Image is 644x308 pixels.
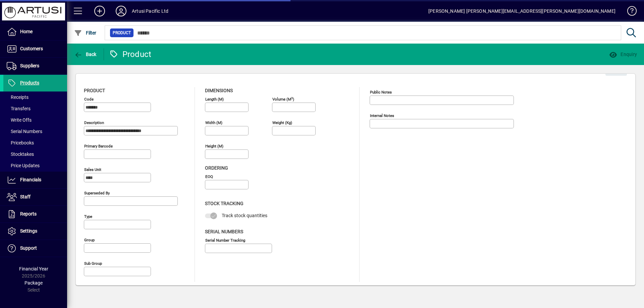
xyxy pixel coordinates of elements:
div: [PERSON_NAME] [PERSON_NAME][EMAIL_ADDRESS][PERSON_NAME][DOMAIN_NAME] [428,6,615,16]
span: Stocktakes [7,151,34,157]
a: Knowledge Base [622,1,636,23]
span: Receipts [7,95,29,100]
span: Suppliers [20,63,39,68]
a: Reports [3,206,67,223]
span: Pricebooks [7,140,34,145]
mat-label: Sub group [84,261,102,266]
span: Price Updates [7,163,40,168]
span: Track stock quantities [222,213,267,218]
span: Customers [20,46,43,51]
mat-label: Length (m) [205,97,224,102]
a: Transfers [3,103,67,114]
span: Transfers [7,106,31,111]
mat-label: Sales unit [84,167,101,172]
mat-label: Volume (m ) [272,97,294,102]
button: Profile [110,5,132,17]
a: Pricebooks [3,137,67,148]
span: Product [113,29,131,36]
a: Receipts [3,91,67,103]
mat-label: Superseded by [84,191,110,195]
span: Ordering [205,165,228,171]
a: Write Offs [3,114,67,126]
span: Package [24,280,43,286]
span: Financial Year [19,266,48,271]
a: Support [3,240,67,257]
button: Edit [605,64,627,76]
span: Back [74,52,97,57]
div: Product [109,49,152,60]
sup: 3 [291,96,293,100]
mat-label: Code [84,97,94,102]
a: Home [3,23,67,40]
mat-label: Width (m) [205,120,222,125]
a: Staff [3,189,67,205]
button: Add [89,5,110,17]
span: Settings [20,228,37,234]
mat-label: Type [84,214,92,219]
span: Dimensions [205,88,233,93]
mat-label: Public Notes [370,90,392,95]
a: Stocktakes [3,148,67,160]
button: Back [72,48,98,60]
mat-label: Serial Number tracking [205,238,245,242]
span: Staff [20,194,31,199]
span: Products [20,80,39,85]
a: Price Updates [3,160,67,171]
mat-label: Description [84,120,104,125]
mat-label: Height (m) [205,144,223,148]
span: Write Offs [7,117,32,123]
span: Stock Tracking [205,201,244,206]
mat-label: EOQ [205,174,213,179]
span: Financials [20,177,41,182]
span: Product [84,88,105,93]
span: Filter [74,30,97,36]
a: Serial Numbers [3,126,67,137]
app-page-header-button: Back [67,48,104,60]
mat-label: Primary barcode [84,144,113,148]
button: Filter [72,27,98,39]
a: Financials [3,172,67,188]
a: Customers [3,41,67,57]
a: Settings [3,223,67,240]
mat-label: Weight (Kg) [272,120,292,125]
mat-label: Group [84,238,95,242]
span: Serial Numbers [205,229,243,234]
span: Home [20,29,33,34]
span: Serial Numbers [7,129,42,134]
span: Support [20,245,37,251]
a: Suppliers [3,58,67,74]
span: Reports [20,211,37,217]
mat-label: Internal Notes [370,113,394,118]
div: Artusi Pacific Ltd [132,6,168,16]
